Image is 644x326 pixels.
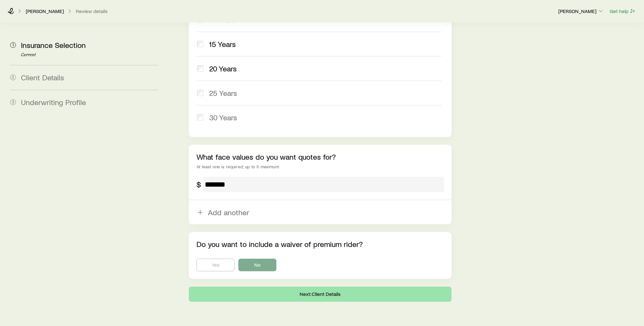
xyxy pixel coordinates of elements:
[197,65,203,72] input: 20 Years
[197,41,203,47] input: 15 Years
[21,73,64,82] span: Client Details
[209,89,237,97] span: 25 Years
[196,240,444,249] p: Do you want to include a waiver of premium rider?
[197,90,203,96] input: 25 Years
[10,75,16,80] span: 2
[189,287,452,302] button: Next: Client Details
[209,40,236,49] span: 15 Years
[196,152,336,161] label: What face values do you want quotes for?
[10,42,16,48] span: 1
[238,259,276,271] button: No
[558,8,604,15] button: [PERSON_NAME]
[76,8,108,14] button: Review details
[21,97,86,107] span: Underwriting Profile
[10,99,16,105] span: 3
[209,113,237,122] span: 30 Years
[196,164,444,169] div: At least one is required; up to 5 maximum
[189,200,452,224] button: Add another
[21,40,86,50] span: Insurance Selection
[558,8,604,14] p: [PERSON_NAME]
[209,64,237,73] span: 20 Years
[196,180,201,189] div: $
[196,259,235,271] button: Yes
[25,8,64,14] a: [PERSON_NAME]
[609,8,636,15] button: Get help
[21,52,158,57] p: Current
[197,114,203,121] input: 30 Years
